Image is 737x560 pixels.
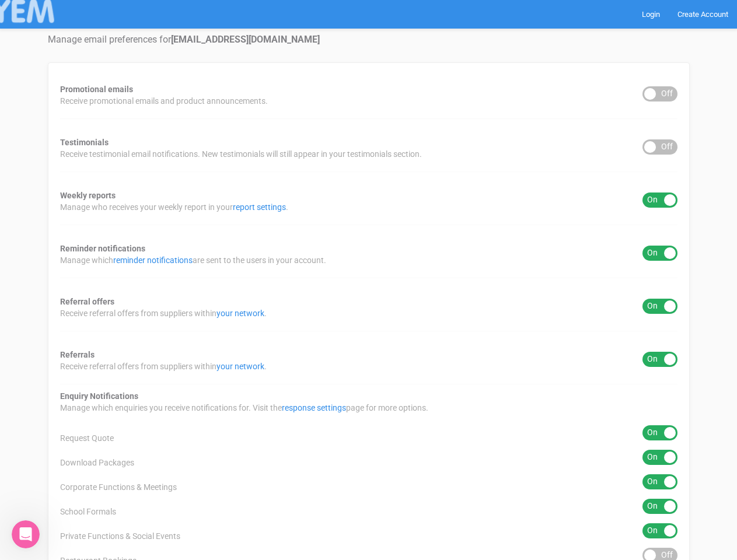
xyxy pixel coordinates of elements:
[60,85,133,94] strong: Promotional emails
[60,402,428,414] span: Manage which enquiries you receive notifications for. Visit the page for more options.
[216,362,264,371] a: your network
[171,34,320,45] strong: [EMAIL_ADDRESS][DOMAIN_NAME]
[60,432,114,444] span: Request Quote
[60,307,267,319] span: Receive referral offers from suppliers within .
[12,520,40,548] iframe: Intercom live chat
[216,309,264,318] a: your network
[60,530,180,542] span: Private Functions & Social Events
[233,202,286,212] a: report settings
[60,350,95,359] strong: Referrals
[60,391,138,401] strong: Enquiry Notifications
[60,360,267,372] span: Receive referral offers from suppliers within .
[60,138,109,147] strong: Testimonials
[60,457,134,468] span: Download Packages
[60,95,268,107] span: Receive promotional emails and product announcements.
[60,481,177,493] span: Corporate Functions & Meetings
[60,191,116,200] strong: Weekly reports
[60,506,116,517] span: School Formals
[60,297,114,306] strong: Referral offers
[113,256,193,265] a: reminder notifications
[60,254,326,266] span: Manage which are sent to the users in your account.
[48,34,690,45] h4: Manage email preferences for
[60,244,145,253] strong: Reminder notifications
[60,148,422,160] span: Receive testimonial email notifications. New testimonials will still appear in your testimonials ...
[60,201,288,213] span: Manage who receives your weekly report in your .
[282,403,346,412] a: response settings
